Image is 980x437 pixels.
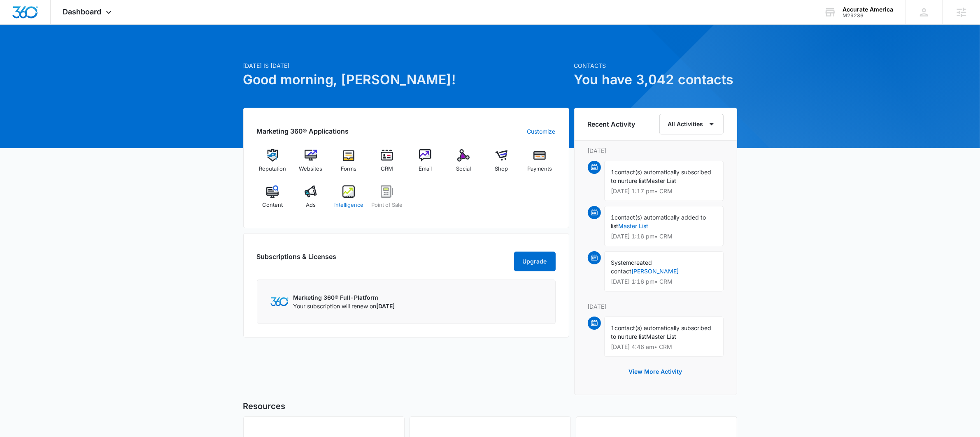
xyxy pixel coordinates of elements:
a: Reputation [257,149,289,179]
span: Master List [647,177,677,184]
span: Content [262,201,283,209]
span: contact(s) automatically subscribed to nurture list [611,169,712,184]
p: [DATE] 1:16 pm • CRM [611,234,717,239]
div: account name [843,6,893,13]
p: [DATE] 1:16 pm • CRM [611,279,717,284]
span: Shop [495,165,508,173]
p: [DATE] [588,146,724,155]
span: Dashboard [63,7,102,16]
span: created contact [611,259,652,275]
span: contact(s) automatically subscribed to nurture list [611,324,712,340]
a: Content [257,185,289,215]
a: Email [410,149,441,179]
p: [DATE] 1:17 pm • CRM [611,188,717,194]
a: Payments [524,149,556,179]
span: 1 [611,324,615,331]
h2: Subscriptions & Licenses [257,252,337,268]
a: Point of Sale [371,185,403,215]
button: View More Activity [621,362,691,382]
span: contact(s) automatically added to list [611,214,706,229]
a: Social [447,149,479,179]
a: Customize [527,127,556,136]
span: [DATE] [377,303,395,310]
span: System [611,259,631,266]
span: Social [456,165,471,173]
span: Email [419,165,432,173]
span: Intelligence [334,201,363,209]
a: Shop [486,149,517,179]
h2: Marketing 360® Applications [257,126,349,136]
span: Reputation [259,165,286,173]
button: Upgrade [514,252,556,271]
h5: Resources [243,400,737,412]
a: Master List [619,222,649,229]
span: 1 [611,169,615,176]
a: Websites [295,149,326,179]
span: 1 [611,214,615,221]
span: Websites [299,165,322,173]
img: Marketing 360 Logo [270,297,289,306]
span: Payments [527,165,552,173]
p: Your subscription will renew on [293,302,395,310]
a: Intelligence [333,185,365,215]
h1: You have 3,042 contacts [574,70,737,90]
span: Forms [341,165,356,173]
a: [PERSON_NAME] [632,268,679,275]
span: Point of Sale [371,201,403,209]
a: CRM [371,149,403,179]
div: account id [843,13,893,18]
p: [DATE] [588,302,724,311]
span: Ads [306,201,316,209]
a: Forms [333,149,365,179]
p: Contacts [574,61,737,70]
p: [DATE] 4:46 am • CRM [611,344,717,350]
h1: Good morning, [PERSON_NAME]! [243,70,569,90]
h6: Recent Activity [588,119,635,129]
span: Master List [647,333,677,340]
p: Marketing 360® Full-Platform [293,293,395,302]
button: All Activities [659,114,724,134]
span: CRM [381,165,393,173]
a: Ads [295,185,326,215]
p: [DATE] is [DATE] [243,61,569,70]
